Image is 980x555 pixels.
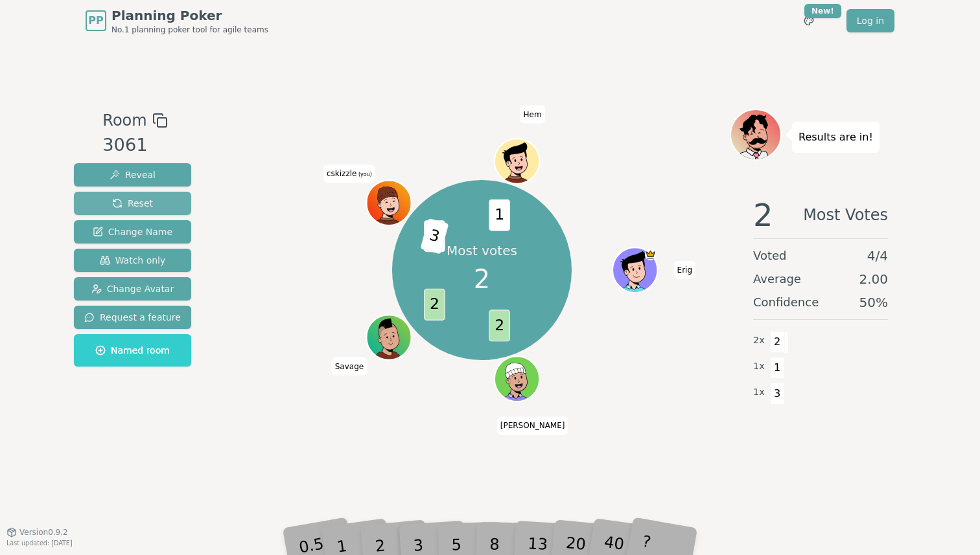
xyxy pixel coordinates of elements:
[753,199,773,231] span: 2
[74,334,191,367] button: Named room
[867,247,888,265] span: 4 / 4
[111,25,268,35] span: No.1 planning poker tool for agile teams
[84,311,181,324] span: Request a feature
[91,282,174,295] span: Change Avatar
[489,199,511,231] span: 1
[753,247,787,265] span: Voted
[368,182,410,224] button: Click to change your avatar
[19,527,68,538] span: Version 0.9.2
[111,6,268,25] span: Planning Poker
[753,334,765,348] span: 2 x
[753,293,819,311] span: Confidence
[474,260,490,299] span: 2
[425,288,446,320] span: 2
[74,306,191,329] button: Request a feature
[753,359,765,374] span: 1 x
[102,109,146,132] span: Room
[93,225,172,238] span: Change Name
[74,220,191,244] button: Change Name
[753,385,765,400] span: 1 x
[112,197,153,210] span: Reset
[770,383,785,405] span: 3
[799,128,873,146] p: Results are in!
[74,249,191,272] button: Watch only
[770,357,785,379] span: 1
[102,132,167,159] div: 3061
[323,165,375,183] span: Click to change your name
[88,13,103,28] span: PP
[674,261,695,279] span: Click to change your name
[846,9,894,32] a: Log in
[86,6,268,35] a: PPPlanning PokerNo.1 planning poker tool for agile teams
[859,270,888,288] span: 2.00
[6,539,73,547] span: Last updated: [DATE]
[770,331,785,353] span: 2
[6,527,68,538] button: Version0.9.2
[520,106,545,124] span: Click to change your name
[74,163,191,187] button: Reveal
[645,249,656,260] span: Erig is the host
[356,172,372,178] span: (you)
[74,192,191,215] button: Reset
[447,242,517,260] p: Most votes
[753,270,801,288] span: Average
[95,344,170,357] span: Named room
[859,293,888,311] span: 50 %
[803,199,888,231] span: Most Votes
[100,254,166,267] span: Watch only
[489,310,511,341] span: 2
[804,4,841,18] div: New!
[74,277,191,300] button: Change Avatar
[332,357,367,376] span: Click to change your name
[797,9,821,32] button: New!
[421,218,449,255] span: 3
[497,417,568,435] span: Click to change your name
[110,168,156,181] span: Reveal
